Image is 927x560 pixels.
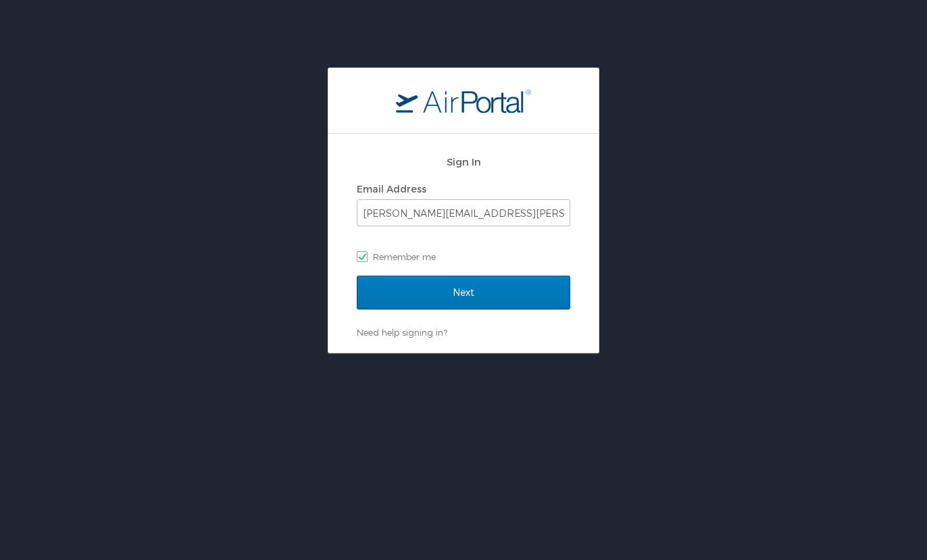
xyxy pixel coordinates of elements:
[357,247,570,267] label: Remember me
[357,276,570,309] input: Next
[357,327,447,338] a: Need help signing in?
[396,88,531,113] img: logo
[357,183,426,195] label: Email Address
[357,154,570,170] h2: Sign In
